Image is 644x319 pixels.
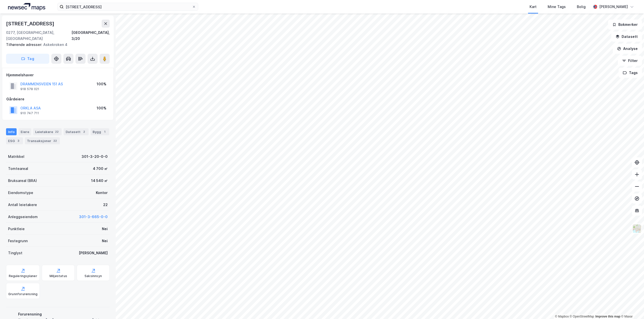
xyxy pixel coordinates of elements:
div: Miljøstatus [50,274,67,278]
img: Z [632,224,642,233]
div: 2 [82,129,87,134]
div: Eiendomstype [8,190,33,196]
div: Mine Tags [548,4,566,10]
div: Transaksjoner [25,137,60,144]
div: Kart [530,4,537,10]
div: [STREET_ADDRESS] [6,20,55,28]
div: Bygg [91,128,109,135]
div: 0277, [GEOGRAPHIC_DATA], [GEOGRAPHIC_DATA] [6,30,71,42]
input: Søk på adresse, matrikkel, gårdeiere, leietakere eller personer [64,3,192,11]
div: 100% [97,105,106,111]
div: 22 [54,129,60,134]
div: Nei [102,238,108,244]
button: Filter [618,56,642,66]
img: logo.a4113a55bc3d86da70a041830d287a7e.svg [8,3,45,11]
div: 3 [16,138,21,143]
div: Antall leietakere [8,202,37,208]
div: 100% [97,81,106,87]
div: Tomteareal [8,166,28,172]
div: Askekroken 4 [6,42,106,48]
div: 301-3-20-0-0 [82,154,108,160]
div: Hjemmelshaver [6,72,109,78]
iframe: Chat Widget [619,295,644,319]
button: Datasett [611,32,642,42]
a: Mapbox [555,315,569,318]
div: Tinglyst [8,250,22,256]
div: Leietakere [33,128,62,135]
div: Saksinnsyn [85,274,102,278]
button: Analyse [613,44,642,54]
div: Bolig [577,4,586,10]
div: 14 540 ㎡ [91,178,108,184]
div: [PERSON_NAME] [79,250,108,256]
button: Tag [6,54,49,64]
div: Nei [102,226,108,232]
div: 918 578 021 [20,87,39,91]
div: 4 700 ㎡ [93,166,108,172]
a: Improve this map [595,315,620,318]
div: 910 747 711 [20,111,39,115]
div: Matrikkel [8,154,24,160]
div: Kontrollprogram for chat [619,295,644,319]
div: [GEOGRAPHIC_DATA], 3/20 [71,30,110,42]
div: Kontor [96,190,108,196]
div: 1 [102,129,107,134]
div: [PERSON_NAME] [599,4,628,10]
button: 301-3-665-0-0 [79,214,108,220]
div: 22 [52,138,58,143]
div: Festegrunn [8,238,28,244]
div: Bruksareal (BRA) [8,178,37,184]
div: Eiere [19,128,31,135]
a: OpenStreetMap [570,315,594,318]
div: Punktleie [8,226,25,232]
div: Forurensning [18,311,108,317]
div: Anleggseiendom [8,214,38,220]
div: Grunnforurensning [8,292,37,296]
div: Gårdeiere [6,96,109,102]
div: Info [6,128,17,135]
div: Reguleringsplaner [9,274,37,278]
div: Datasett [64,128,89,135]
button: Bokmerker [608,20,642,30]
span: Tilhørende adresser: [6,42,43,47]
div: 22 [103,202,108,208]
button: Tags [619,68,642,78]
div: ESG [6,137,23,144]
